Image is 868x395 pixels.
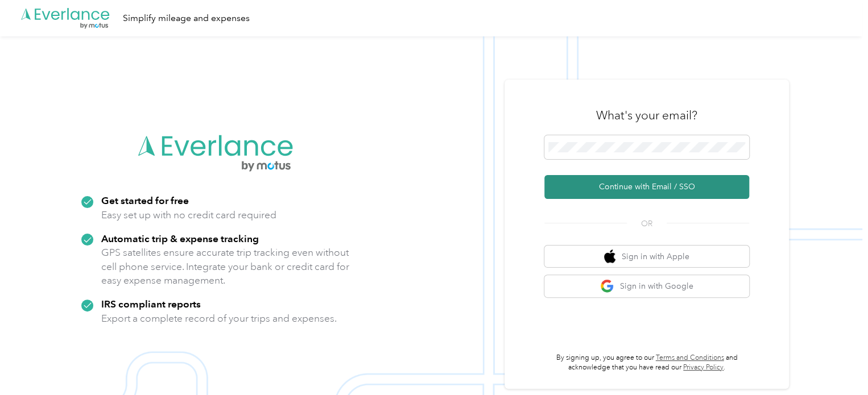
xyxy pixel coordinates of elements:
button: google logoSign in with Google [544,275,749,297]
div: Simplify mileage and expenses [123,11,250,26]
p: GPS satellites ensure accurate trip tracking even without cell phone service. Integrate your bank... [101,246,350,288]
p: Easy set up with no credit card required [101,208,276,222]
button: apple logoSign in with Apple [544,246,749,268]
strong: IRS compliant reports [101,298,201,310]
img: apple logo [604,250,615,264]
img: google logo [600,279,614,293]
a: Terms and Conditions [656,354,724,362]
strong: Automatic trip & expense tracking [101,232,259,244]
h3: What's your email? [596,107,697,123]
button: Continue with Email / SSO [544,175,749,199]
a: Privacy Policy [683,363,724,372]
p: By signing up, you agree to our and acknowledge that you have read our . [544,353,749,373]
p: Export a complete record of your trips and expenses. [101,311,337,326]
strong: Get started for free [101,194,189,206]
span: OR [627,218,667,230]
